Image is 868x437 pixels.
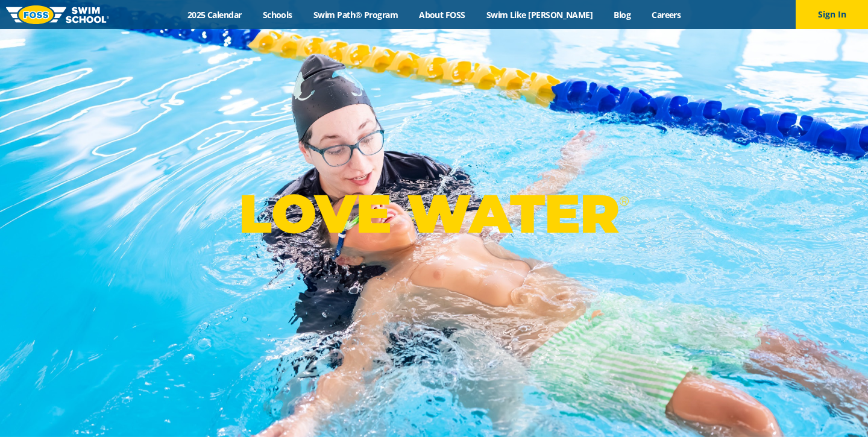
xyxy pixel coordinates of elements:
p: LOVE WATER [239,181,629,246]
a: Blog [603,9,641,20]
a: 2025 Calendar [177,9,252,20]
a: About FOSS [409,9,476,20]
a: Careers [641,9,691,20]
a: Swim Like [PERSON_NAME] [476,9,603,20]
sup: ® [619,193,629,209]
a: Swim Path® Program [303,9,408,20]
a: Schools [252,9,303,20]
img: FOSS Swim School Logo [6,5,109,24]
